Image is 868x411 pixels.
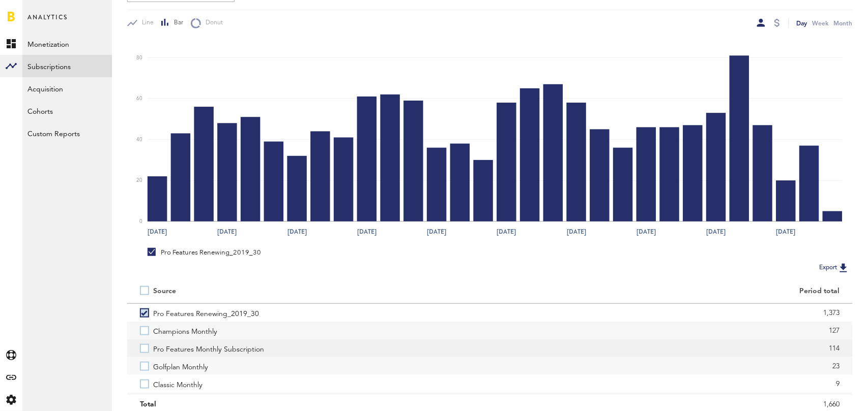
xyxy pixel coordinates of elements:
[503,323,840,338] div: 127
[503,359,840,374] div: 23
[136,96,142,101] text: 60
[497,228,516,237] text: [DATE]
[503,287,840,296] div: Period total
[427,228,446,237] text: [DATE]
[153,339,264,357] span: Pro Features Monthly Subscription
[148,248,261,257] div: Pro Features Renewing_2019_30
[813,18,829,28] div: Week
[503,341,840,356] div: 114
[139,219,142,224] text: 0
[22,77,112,100] a: Acquisition
[707,228,726,237] text: [DATE]
[153,287,176,296] div: Source
[153,304,259,322] span: Pro Features Renewing_2019_30
[567,228,586,237] text: [DATE]
[148,228,167,237] text: [DATE]
[153,357,208,375] span: Golfplan Monthly
[22,122,112,144] a: Custom Reports
[636,228,656,237] text: [DATE]
[837,262,850,274] img: Export
[136,137,142,142] text: 40
[136,55,142,60] text: 80
[136,178,142,183] text: 20
[834,18,853,28] div: Month
[153,375,202,393] span: Classic Monthly
[21,7,58,16] span: Support
[797,18,807,28] div: Day
[776,228,796,237] text: [DATE]
[357,228,377,237] text: [DATE]
[153,393,250,410] span: Golfplan Monthly Subscription
[218,228,237,237] text: [DATE]
[27,11,68,33] span: Analytics
[503,305,840,321] div: 1,373
[169,19,183,27] span: Bar
[287,228,307,237] text: [DATE]
[137,19,154,27] span: Line
[153,322,217,339] span: Champions Monthly
[201,19,223,27] span: Donut
[503,376,840,392] div: 9
[817,261,853,274] button: Export
[22,100,112,122] a: Cohorts
[503,394,840,409] div: 6
[22,33,112,55] a: Monetization
[22,55,112,77] a: Subscriptions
